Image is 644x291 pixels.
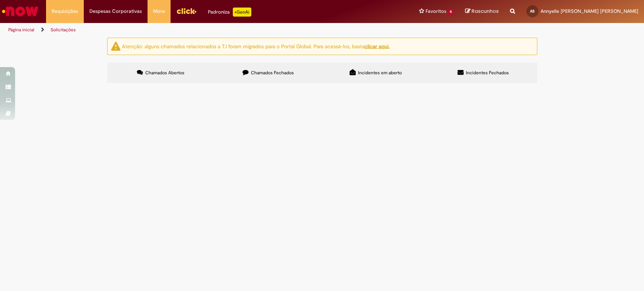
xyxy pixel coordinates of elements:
p: +GenAi [233,8,251,17]
span: Annyelle [PERSON_NAME] [PERSON_NAME] [541,8,638,14]
span: More [153,8,165,15]
span: Despesas Corporativas [89,8,142,15]
span: 4 [447,9,454,15]
span: Incidentes Fechados [466,70,509,76]
span: Rascunhos [472,8,499,15]
span: Favoritos [425,8,446,15]
span: Requisições [52,8,78,15]
span: Incidentes em aberto [358,70,402,76]
a: Página inicial [8,27,34,33]
div: Padroniza [208,8,251,17]
ul: Trilhas de página [6,23,424,37]
span: AS [530,9,535,14]
img: ServiceNow [1,4,40,19]
img: click_logo_yellow_360x200.png [176,5,197,17]
span: Chamados Fechados [251,70,294,76]
ng-bind-html: Atenção: alguns chamados relacionados a T.I foram migrados para o Portal Global. Para acessá-los,... [122,43,390,49]
a: clicar aqui. [364,43,390,49]
a: Rascunhos [465,8,499,15]
a: Solicitações [51,27,76,33]
span: Chamados Abertos [145,70,184,76]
